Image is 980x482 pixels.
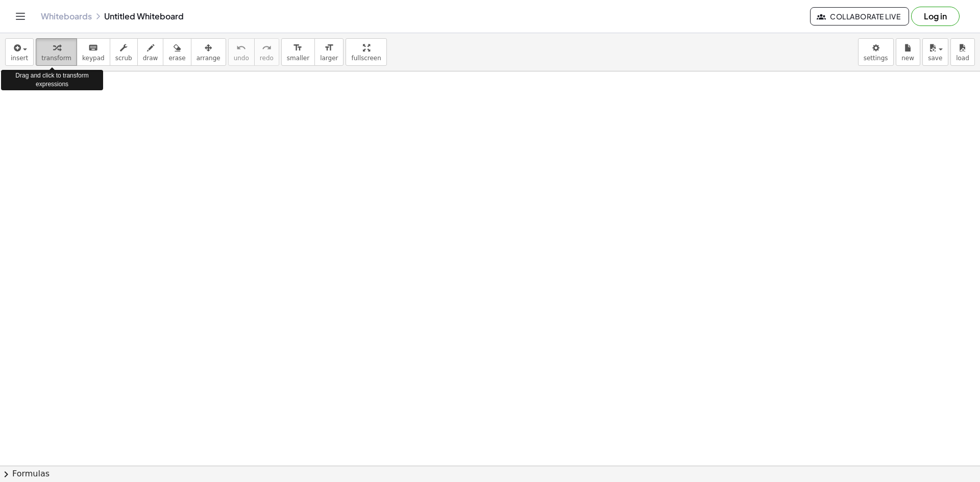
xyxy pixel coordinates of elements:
span: erase [168,55,185,62]
i: format_size [324,42,334,54]
span: insert [11,55,28,62]
button: settings [858,38,894,66]
i: undo [236,42,246,54]
i: format_size [293,42,303,54]
span: new [901,55,914,62]
button: format_sizesmaller [281,38,315,66]
button: arrange [191,38,226,66]
span: draw [143,55,158,62]
span: Collaborate Live [819,12,900,21]
a: Whiteboards [41,11,92,21]
span: undo [234,55,249,62]
button: redoredo [254,38,279,66]
span: smaller [287,55,309,62]
button: Collaborate Live [810,7,909,26]
button: draw [137,38,164,66]
button: load [950,38,975,66]
span: redo [260,55,274,62]
button: keyboardkeypad [77,38,110,66]
span: save [928,55,942,62]
span: transform [41,55,71,62]
button: insert [5,38,34,66]
i: keyboard [88,42,98,54]
button: new [896,38,920,66]
button: Log in [911,7,960,26]
span: keypad [82,55,105,62]
span: fullscreen [351,55,381,62]
div: Drag and click to transform expressions [1,70,103,90]
span: scrub [115,55,132,62]
button: transform [36,38,77,66]
button: undoundo [228,38,255,66]
span: load [956,55,969,62]
button: save [922,38,948,66]
button: fullscreen [346,38,386,66]
span: settings [864,55,888,62]
button: Toggle navigation [12,8,29,24]
i: redo [262,42,272,54]
span: larger [320,55,338,62]
button: format_sizelarger [314,38,344,66]
button: erase [163,38,191,66]
button: scrub [110,38,138,66]
span: arrange [197,55,220,62]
